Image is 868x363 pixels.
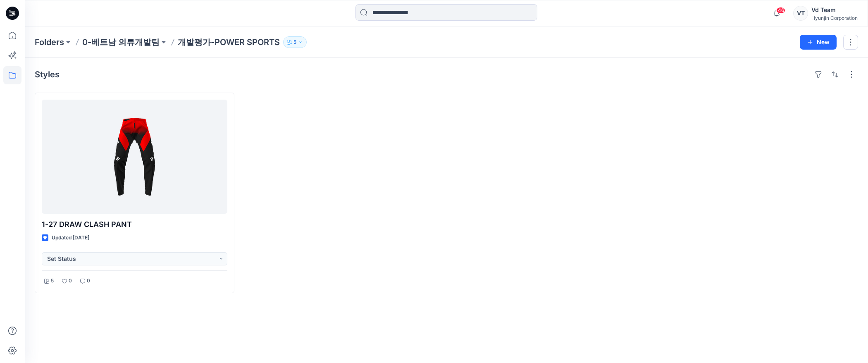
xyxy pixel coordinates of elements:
button: New [800,35,837,50]
p: 0 [69,277,72,285]
p: 5 [293,38,296,47]
span: 46 [776,7,785,14]
div: Hyunjin Corporation [811,15,858,21]
div: Vd Team [811,5,858,15]
button: 5 [283,36,307,48]
p: 5 [51,277,54,285]
a: 0-베트남 의류개발팀 [82,36,160,48]
p: 개발평가-POWER SPORTS [178,36,280,48]
p: 1-27 DRAW CLASH PANT [42,219,227,230]
p: 0 [87,277,90,285]
h4: Styles [35,69,60,79]
div: VT [793,6,808,21]
a: Folders [35,36,64,48]
p: Updated [DATE] [52,234,89,242]
a: 1-27 DRAW CLASH PANT [42,100,227,214]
